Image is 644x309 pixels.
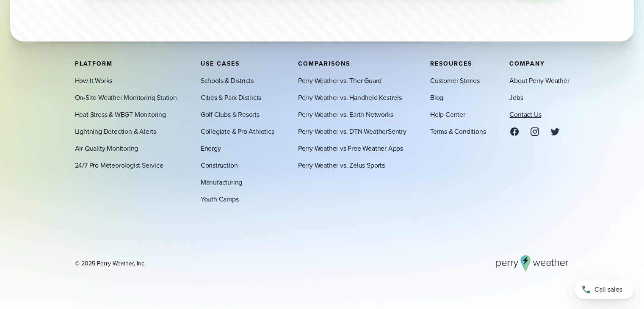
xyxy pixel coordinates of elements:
a: Perry Weather vs Free Weather Apps [298,143,403,153]
a: How It Works [75,75,113,86]
a: Perry Weather vs. DTN WeatherSentry [298,126,406,136]
span: Company [509,59,545,68]
a: Perry Weather vs. Zelus Sports [298,160,385,170]
span: Platform [75,59,113,68]
span: Use Cases [201,59,240,68]
a: Customer Stories [430,75,480,86]
a: Collegiate & Pro Athletics [201,126,274,136]
a: Heat Stress & WBGT Monitoring [75,109,166,119]
a: Manufacturing [201,177,242,187]
a: Construction [201,160,238,170]
a: Perry Weather vs. Thor Guard [298,75,381,86]
span: Comparisons [298,59,350,68]
a: Perry Weather vs. Handheld Kestrels [298,92,402,102]
a: Energy [201,143,221,153]
a: 24/7 Pro Meteorologist Service [75,160,163,170]
div: © 2025 Perry Weather, Inc. [75,259,146,268]
a: Perry Weather vs. Earth Networks [298,109,393,119]
a: About Perry Weather [509,75,569,86]
span: Resources [430,59,472,68]
a: Blog [430,92,443,102]
a: Terms & Conditions [430,126,486,136]
a: Lightning Detection & Alerts [75,126,156,136]
a: Youth Camps [201,194,239,204]
span: Call sales [594,284,622,295]
a: Air Quality Monitoring [75,143,138,153]
a: Jobs [509,92,523,102]
a: Schools & Districts [201,75,254,86]
a: On-Site Weather Monitoring Station [75,92,177,102]
a: Contact Us [509,109,541,119]
a: Cities & Park Districts [201,92,261,102]
a: Call sales [575,280,634,299]
a: Help Center [430,109,465,119]
a: Golf Clubs & Resorts [201,109,260,119]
